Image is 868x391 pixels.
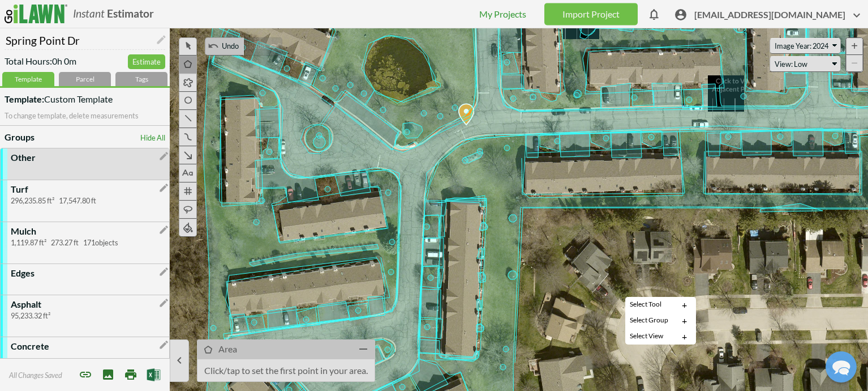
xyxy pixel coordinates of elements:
span: + [682,299,687,310]
p: To change template, delete measurements [5,110,165,121]
img: Chris Ascolese [118,27,147,57]
span: 1,119.87 ft² [11,238,51,247]
div: Find the answers you need [23,125,217,135]
div: Contact Us [28,8,212,19]
i:  [158,339,169,350]
span: 273.27 ft [51,238,83,247]
span: Undo [221,41,241,50]
td: Select View [625,329,673,345]
span: 296,235.85 ft² [11,196,59,205]
i:  [158,266,169,277]
tr: Select Group [625,313,696,329]
a: Hide All [140,130,165,143]
b: Estimator [107,7,154,20]
img: Export to Excel [147,368,161,382]
div: dijit_Menu_0 [625,297,696,345]
strong: Template: [5,93,44,104]
span: + [682,315,687,326]
a: My Projects [479,8,526,19]
span: Total Hours: 0h 0m [5,54,76,72]
input: Search our FAQ [23,141,217,162]
p: Other [11,151,36,164]
td: Select Tool [625,297,673,313]
span: All Changes Saved [9,371,62,380]
div: Parcel [59,72,111,86]
a: Import Project [544,3,638,25]
i: Edit Name [156,33,167,47]
div: Tags [115,72,167,86]
input: Name Your Project [5,28,165,50]
button:  Undo [205,37,244,56]
i:  [158,151,169,161]
span: [EMAIL_ADDRESS][DOMAIN_NAME] [694,8,863,26]
b: Groups [5,131,35,142]
div: Zoom In [846,38,863,55]
span: Custom Template [5,92,113,105]
p: Edges [11,266,35,279]
div: Template [2,72,54,86]
button:  [170,339,189,382]
img: Josh [94,27,123,57]
a: Estimate [128,54,165,70]
a: Contact Us Directly [72,308,169,326]
span: 17,547.80 ft [59,196,101,205]
img: logo_ilawn-fc6f26f1d8ad70084f1b6503d5cbc38ca19f1e498b32431160afa0085547e742.svg [5,5,67,23]
tr: Select Tool [625,297,696,313]
span: 171 objects [83,238,123,247]
i:  [208,40,219,52]
span: − [851,57,858,69]
p: Concrete [11,339,49,352]
tr: Select View [625,329,696,345]
p: Asphalt [11,297,41,311]
i:  [158,182,169,193]
i:  [158,224,169,235]
i: Print Map [124,368,137,381]
p: Turf [11,182,28,195]
span: + [851,40,858,52]
div: Zoom Out [846,55,863,72]
span: + [682,331,687,342]
td: Select Group [625,313,673,329]
i: Save Image [101,368,115,381]
p: Click/tap to set the first point in your area. [197,359,375,381]
i: Instant [73,7,105,20]
span: Share project [79,368,92,381]
i:  [173,351,186,371]
p: Area [218,342,237,355]
div: Chat widget toggle [826,351,857,382]
i:  [354,342,372,356]
button: Search our FAQ [202,143,217,148]
i:  [674,8,687,22]
i:  [158,297,169,308]
span: 95,233.32 ft² [11,311,55,320]
p: Mulch [11,224,36,237]
div: We'll respond as soon as we can. [16,63,224,73]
